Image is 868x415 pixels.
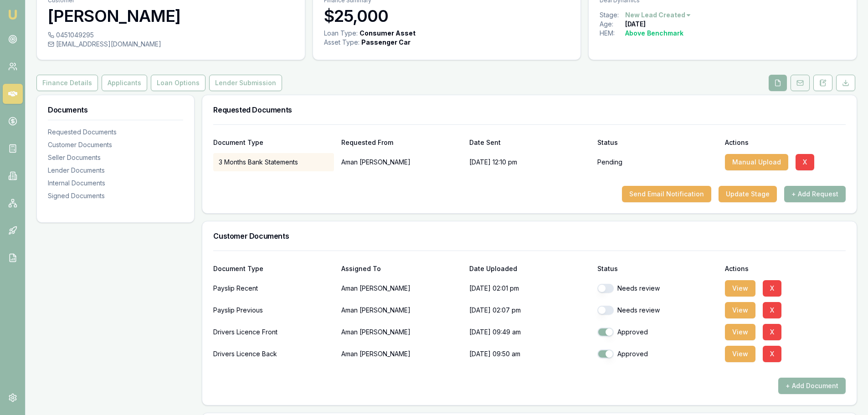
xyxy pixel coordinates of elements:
[597,306,718,315] div: Needs review
[48,140,183,149] div: Customer Documents
[341,345,462,363] p: Aman [PERSON_NAME]
[48,31,294,40] div: 0451049295
[209,75,282,91] button: Lender Submission
[213,279,334,297] div: Payslip Recent
[341,139,462,146] div: Requested From
[48,191,183,200] div: Signed Documents
[469,323,590,341] p: [DATE] 09:49 am
[324,29,358,38] div: Loan Type:
[149,75,207,91] a: Loan Options
[763,346,781,362] button: X
[725,302,755,318] button: View
[151,75,205,91] button: Loan Options
[469,266,590,272] div: Date Uploaded
[36,75,100,91] a: Finance Details
[100,75,149,91] a: Applicants
[360,29,416,38] div: Consumer Asset
[622,186,711,202] button: Send Email Notification
[725,266,846,272] div: Actions
[597,139,718,146] div: Status
[725,154,788,170] button: Manual Upload
[763,302,781,318] button: X
[469,279,590,297] p: [DATE] 02:01 pm
[213,266,334,272] div: Document Type
[48,166,183,175] div: Lender Documents
[324,38,360,47] div: Asset Type :
[469,153,590,171] div: [DATE] 12:10 pm
[778,378,846,394] button: + Add Document
[48,179,183,188] div: Internal Documents
[597,266,718,272] div: Status
[324,7,570,25] h3: $25,000
[469,139,590,146] div: Date Sent
[719,186,777,202] button: Update Stage
[725,324,755,340] button: View
[102,75,147,91] button: Applicants
[600,29,625,38] div: HEM:
[600,20,625,29] div: Age:
[597,328,718,337] div: Approved
[597,284,718,293] div: Needs review
[213,323,334,341] div: Drivers Licence Front
[341,301,462,319] p: Aman [PERSON_NAME]
[213,139,334,146] div: Document Type
[725,139,846,146] div: Actions
[213,232,846,240] h3: Customer Documents
[48,106,183,113] h3: Documents
[597,158,622,167] p: Pending
[48,40,294,49] div: [EMAIL_ADDRESS][DOMAIN_NAME]
[469,301,590,319] p: [DATE] 02:07 pm
[725,346,755,362] button: View
[341,323,462,341] p: Aman [PERSON_NAME]
[48,153,183,162] div: Seller Documents
[341,266,462,272] div: Assigned To
[213,106,846,113] h3: Requested Documents
[725,280,755,297] button: View
[7,9,18,20] img: emu-icon-u.png
[213,153,334,171] div: 3 Months Bank Statements
[625,20,646,29] div: [DATE]
[625,29,683,38] div: Above Benchmark
[213,301,334,319] div: Payslip Previous
[597,349,718,359] div: Approved
[48,128,183,137] div: Requested Documents
[784,186,846,202] button: + Add Request
[763,280,781,297] button: X
[207,75,284,91] a: Lender Submission
[600,10,625,20] div: Stage:
[469,345,590,363] p: [DATE] 09:50 am
[213,345,334,363] div: Drivers Licence Back
[341,279,462,297] p: Aman [PERSON_NAME]
[48,7,294,25] h3: [PERSON_NAME]
[796,154,814,170] button: X
[341,153,462,171] p: Aman [PERSON_NAME]
[625,10,692,20] button: New Lead Created
[763,324,781,340] button: X
[36,75,98,91] button: Finance Details
[361,38,411,47] div: Passenger Car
